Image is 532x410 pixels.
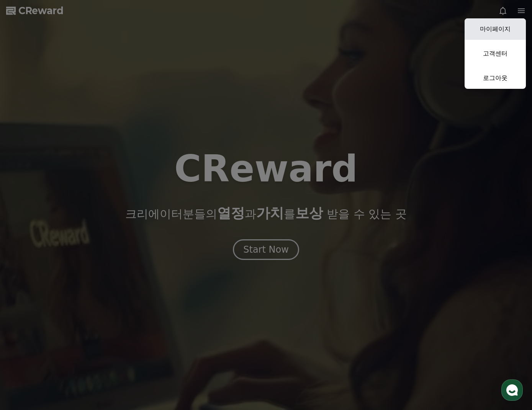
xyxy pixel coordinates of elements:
a: 마이페이지 [465,18,526,40]
a: 대화 [51,243,99,262]
button: 마이페이지 고객센터 로그아웃 [465,18,526,89]
a: 고객센터 [465,43,526,64]
span: 설정 [118,254,128,260]
a: 홈 [2,243,51,262]
span: 홈 [24,254,29,260]
a: 설정 [99,243,147,262]
span: 대화 [70,255,79,261]
a: 로그아웃 [465,67,526,89]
